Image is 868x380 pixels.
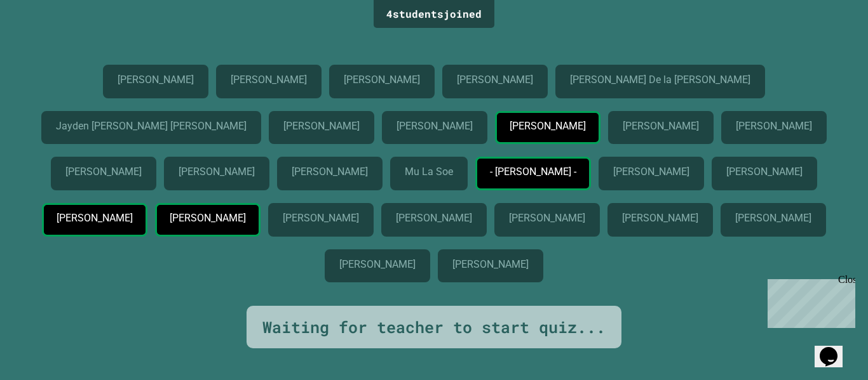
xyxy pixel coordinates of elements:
p: [PERSON_NAME] [457,74,532,86]
p: [PERSON_NAME] [736,121,811,132]
p: [PERSON_NAME] [283,213,358,224]
p: [PERSON_NAME] De la [PERSON_NAME] [570,74,749,86]
p: [PERSON_NAME] [510,121,585,132]
p: [PERSON_NAME] [179,166,254,178]
p: [PERSON_NAME] [231,74,306,86]
p: [PERSON_NAME] [452,259,528,270]
p: [PERSON_NAME] [735,213,811,224]
div: Waiting for teacher to start quiz... [262,315,606,339]
p: [PERSON_NAME] [397,121,472,132]
iframe: chat widget [815,329,855,367]
p: [PERSON_NAME] [170,213,245,224]
p: [PERSON_NAME] [283,121,359,132]
p: [PERSON_NAME] [344,74,419,86]
p: - [PERSON_NAME] - [490,166,576,178]
p: [PERSON_NAME] [292,166,367,178]
p: [PERSON_NAME] [726,166,802,178]
iframe: chat widget [763,274,855,328]
p: [PERSON_NAME] [509,213,585,224]
p: Jayden [PERSON_NAME] [PERSON_NAME] [56,121,245,132]
p: Mu La Soe [405,166,452,178]
p: [PERSON_NAME] [65,166,141,178]
p: [PERSON_NAME] [118,74,193,86]
p: [PERSON_NAME] [57,213,132,224]
p: [PERSON_NAME] [396,213,471,224]
p: [PERSON_NAME] [623,121,698,132]
p: [PERSON_NAME] [339,259,415,270]
div: Chat with us now!Close [5,5,88,81]
p: [PERSON_NAME] [622,213,698,224]
p: [PERSON_NAME] [613,166,689,178]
